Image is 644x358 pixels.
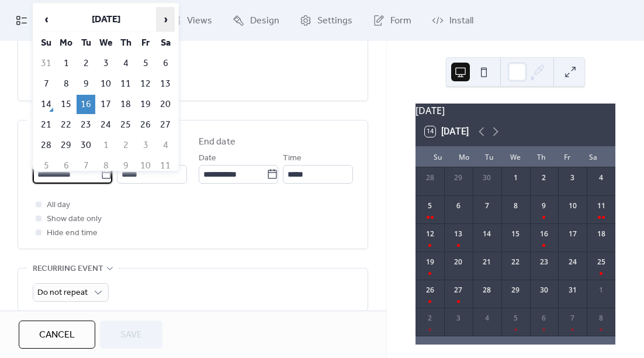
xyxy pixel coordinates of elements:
[33,262,103,276] span: Recurring event
[77,33,95,53] th: Tu
[96,115,115,135] td: 24
[580,146,606,167] div: Sa
[199,135,236,149] div: End date
[116,74,135,94] td: 11
[567,285,578,295] div: 31
[482,229,492,239] div: 14
[451,146,476,167] div: Mo
[510,313,521,323] div: 5
[567,313,578,323] div: 7
[37,33,56,53] th: Su
[199,152,216,166] span: Date
[57,74,75,94] td: 8
[510,173,521,183] div: 1
[425,146,451,167] div: Su
[250,14,279,28] span: Design
[596,257,607,267] div: 25
[510,285,521,295] div: 29
[96,74,115,94] td: 10
[482,285,492,295] div: 28
[423,5,482,36] a: Install
[317,14,352,28] span: Settings
[283,152,302,166] span: Time
[425,257,435,267] div: 19
[77,156,95,175] td: 7
[510,201,521,211] div: 8
[482,257,492,267] div: 21
[156,95,175,114] td: 20
[539,229,549,239] div: 16
[77,136,95,155] td: 30
[156,115,175,135] td: 27
[482,173,492,183] div: 30
[37,115,56,135] td: 21
[567,201,578,211] div: 10
[39,328,75,342] span: Cancel
[224,5,288,36] a: Design
[567,173,578,183] div: 3
[136,54,155,73] td: 5
[554,146,580,167] div: Fr
[596,229,607,239] div: 18
[596,173,607,183] div: 4
[156,136,175,155] td: 4
[539,173,549,183] div: 2
[482,313,492,323] div: 4
[539,285,549,295] div: 30
[425,201,435,211] div: 5
[425,173,435,183] div: 28
[453,173,463,183] div: 29
[291,5,361,36] a: Settings
[503,146,528,167] div: We
[57,115,75,135] td: 22
[47,226,98,240] span: Hide end time
[96,33,115,53] th: We
[453,257,463,267] div: 20
[136,33,155,53] th: Fr
[187,14,212,28] span: Views
[453,313,463,323] div: 3
[425,313,435,323] div: 2
[157,8,174,31] span: ›
[37,285,88,301] span: Do not repeat
[136,74,155,94] td: 12
[161,5,221,36] a: Views
[116,54,135,73] td: 4
[528,146,554,167] div: Th
[57,7,155,32] th: [DATE]
[364,5,420,36] a: Form
[57,54,75,73] td: 1
[453,285,463,295] div: 27
[482,201,492,211] div: 7
[77,74,95,94] td: 9
[453,201,463,211] div: 6
[156,156,175,175] td: 11
[37,156,56,175] td: 5
[57,156,75,175] td: 6
[7,5,84,36] a: My Events
[116,156,135,175] td: 9
[96,156,115,175] td: 8
[567,257,578,267] div: 24
[77,95,95,114] td: 16
[96,95,115,114] td: 17
[37,95,56,114] td: 14
[116,95,135,114] td: 18
[116,115,135,135] td: 25
[449,14,473,28] span: Install
[96,136,115,155] td: 1
[421,123,473,140] button: 14[DATE]
[77,54,95,73] td: 2
[136,156,155,175] td: 10
[37,136,56,155] td: 28
[156,74,175,94] td: 13
[425,229,435,239] div: 12
[596,201,607,211] div: 11
[390,14,411,28] span: Form
[510,229,521,239] div: 15
[77,115,95,135] td: 23
[19,321,95,349] button: Cancel
[539,201,549,211] div: 9
[57,33,75,53] th: Mo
